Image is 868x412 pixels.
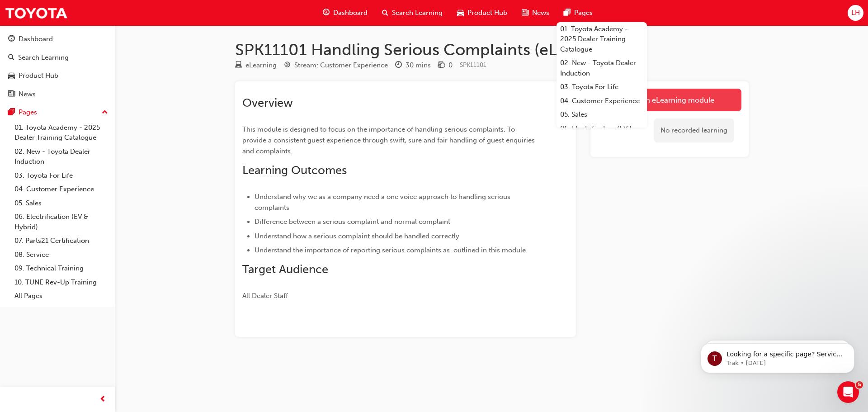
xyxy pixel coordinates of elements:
[522,7,528,19] span: news-icon
[255,232,459,240] span: Understand how a serious complaint should be handled correctly
[557,4,600,22] a: pages-iconPages
[4,67,112,84] a: Product Hub
[8,72,15,80] span: car-icon
[242,262,328,276] span: Target Audience
[574,8,593,18] span: Pages
[564,7,571,19] span: pages-icon
[19,34,53,44] div: Dashboard
[438,60,453,71] div: Price
[242,125,537,155] span: This module is designed to focus on the importance of handling serious complaints. To provide a c...
[4,29,112,104] button: DashboardSearch LearningProduct HubNews
[11,169,112,183] a: 03. Toyota For Life
[382,7,388,19] span: search-icon
[8,90,15,99] span: news-icon
[11,121,112,145] a: 01. Toyota Academy - 2025 Dealer Training Catalogue
[395,60,431,71] div: Duration
[255,193,512,212] span: Understand why we as a company need a one voice approach to handling serious complaints
[19,71,58,81] div: Product Hub
[284,60,388,71] div: Stream
[837,381,859,403] iframe: Intercom live chat
[235,40,749,60] h1: SPK11101 Handling Serious Complaints (eLearning)
[19,89,36,99] div: News
[8,54,14,62] span: search-icon
[8,35,15,43] span: guage-icon
[4,104,112,121] button: Pages
[99,394,106,405] span: prev-icon
[448,60,453,71] div: 0
[848,5,863,21] button: LH
[284,62,291,70] span: target-icon
[11,289,112,303] a: All Pages
[438,62,445,70] span: money-icon
[19,107,37,118] div: Pages
[532,8,549,18] span: News
[242,292,288,300] span: All Dealer Staff
[242,96,293,110] span: Overview
[4,31,112,47] a: Dashboard
[557,122,647,146] a: 06. Electrification (EV & Hybrid)
[557,80,647,94] a: 03. Toyota For Life
[392,8,443,18] span: Search Learning
[450,4,514,22] a: car-iconProduct Hub
[687,324,868,388] iframe: Intercom notifications message
[11,210,112,234] a: 06. Electrification (EV & Hybrid)
[11,182,112,196] a: 04. Customer Experience
[467,8,507,18] span: Product Hub
[5,3,68,23] img: Trak
[333,8,368,18] span: Dashboard
[316,4,375,22] a: guage-iconDashboard
[245,60,277,71] div: eLearning
[11,261,112,275] a: 09. Technical Training
[851,8,860,18] span: LH
[457,7,464,19] span: car-icon
[395,62,402,70] span: clock-icon
[4,86,112,103] a: News
[294,60,388,71] div: Stream: Customer Experience
[102,107,108,118] span: up-icon
[255,218,450,226] span: Difference between a serious complaint and normal complaint
[514,4,557,22] a: news-iconNews
[557,108,647,122] a: 05. Sales
[557,56,647,80] a: 02. New - Toyota Dealer Induction
[235,62,242,70] span: learningResourceType_ELEARNING-icon
[375,4,450,22] a: search-iconSearch Learning
[11,196,112,210] a: 05. Sales
[654,118,734,142] div: No recorded learning
[4,49,112,66] a: Search Learning
[557,94,647,108] a: 04. Customer Experience
[323,7,330,19] span: guage-icon
[11,234,112,248] a: 07. Parts21 Certification
[18,52,69,63] div: Search Learning
[242,163,347,177] span: Learning Outcomes
[460,61,486,69] span: Learning resource code
[406,60,431,71] div: 30 mins
[11,248,112,262] a: 08. Service
[11,275,112,289] a: 10. TUNE Rev-Up Training
[255,246,526,254] span: Understand the importance of reporting serious complaints as outlined in this module
[557,22,647,57] a: 01. Toyota Academy - 2025 Dealer Training Catalogue
[11,145,112,169] a: 02. New - Toyota Dealer Induction
[8,109,15,117] span: pages-icon
[598,89,741,111] a: Launch eLearning module
[856,381,863,388] span: 5
[235,60,277,71] div: Type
